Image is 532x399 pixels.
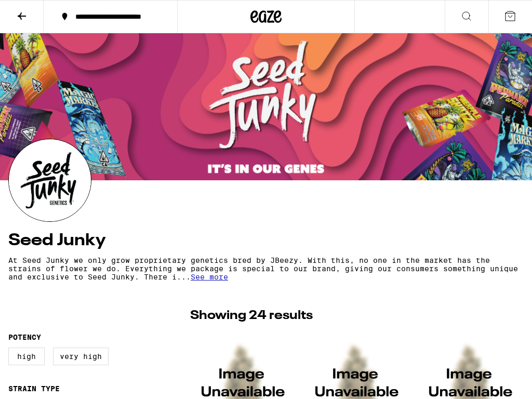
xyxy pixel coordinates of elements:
[8,232,524,249] h4: Seed Junky
[8,256,524,281] p: At Seed Junky we only grow proprietary genetics bred by JBeezy. With this, no one in the market h...
[191,273,228,281] span: See more
[190,307,313,325] p: Showing 24 results
[8,333,41,341] legend: Potency
[53,348,109,365] label: Very High
[9,139,91,221] img: Seed Junky logo
[8,348,45,365] label: High
[8,384,60,393] legend: Strain Type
